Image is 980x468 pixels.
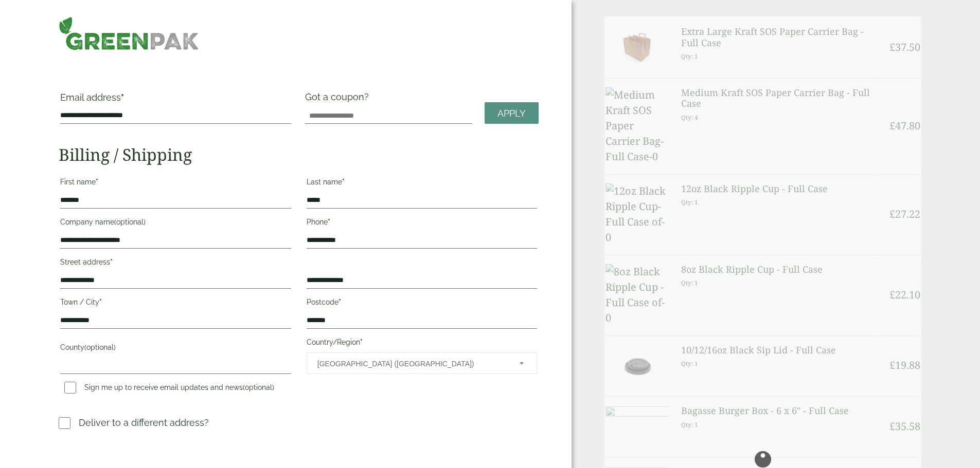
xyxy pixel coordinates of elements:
a: Apply [485,102,539,124]
abbr: required [342,178,345,186]
abbr: required [360,338,363,346]
label: Town / City [60,295,291,312]
span: (optional) [84,343,116,351]
input: Sign me up to receive email updates and news(optional) [64,382,76,394]
label: Got a coupon? [305,91,373,107]
abbr: required [338,298,341,306]
span: Country/Region [307,352,537,374]
abbr: required [328,218,330,226]
abbr: required [99,298,102,306]
span: Apply [497,108,526,119]
label: Last name [307,175,537,192]
label: Email address [60,93,291,107]
abbr: required [121,92,124,103]
label: Sign me up to receive email updates and news [60,383,278,395]
label: Postcode [307,295,537,312]
p: Deliver to a different address? [79,416,209,429]
span: (optional) [114,218,146,226]
abbr: required [96,178,98,186]
img: GreenPak Supplies [59,16,199,50]
label: County [60,340,291,358]
label: Street address [60,255,291,272]
label: Country/Region [307,335,537,352]
label: Phone [307,215,537,232]
abbr: required [110,258,113,266]
span: United Kingdom (UK) [317,353,506,375]
span: (optional) [243,383,274,391]
h2: Billing / Shipping [59,145,539,164]
label: First name [60,175,291,192]
label: Company name [60,215,291,232]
